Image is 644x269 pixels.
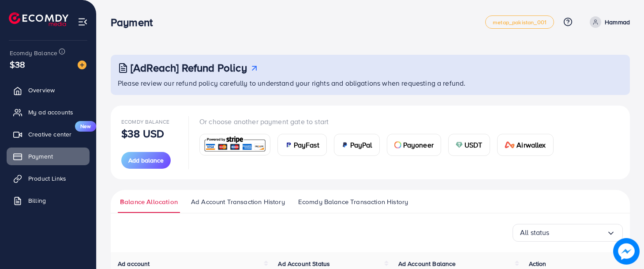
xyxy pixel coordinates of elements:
span: Product Links [28,174,66,183]
span: New [75,121,96,132]
h3: Payment [111,16,160,29]
span: PayPal [350,140,372,150]
span: Ecomdy Balance [121,118,169,125]
img: image [613,238,640,265]
div: Search for option [513,224,623,242]
img: card [341,141,348,148]
button: Add balance [121,152,171,169]
a: cardAirwallex [497,134,554,156]
img: card [202,135,267,154]
span: Ad Account Transaction History [191,197,285,207]
input: Search for option [550,226,607,239]
img: card [505,141,515,148]
a: cardPayFast [277,134,327,156]
a: Billing [7,192,90,209]
span: Ecomdy Balance [10,49,57,57]
span: PayFast [294,140,319,150]
span: Billing [28,196,46,205]
span: metap_pakistan_001 [493,19,547,25]
a: Product Links [7,170,90,187]
span: $38 [10,58,25,71]
a: card [199,134,270,155]
span: Payment [28,152,53,161]
span: Balance Allocation [120,197,178,207]
span: Airwallex [517,140,546,150]
span: Overview [28,86,55,95]
img: card [285,141,292,148]
a: Creative centerNew [7,125,90,143]
img: card [394,141,401,148]
span: Ecomdy Balance Transaction History [298,197,408,207]
img: image [78,61,86,69]
p: Hammad [605,17,630,27]
span: Creative center [28,130,71,139]
span: Ad Account Balance [398,259,456,268]
span: Ad Account Status [278,259,330,268]
a: Hammad [586,16,630,28]
span: Ad account [118,259,150,268]
h3: [AdReach] Refund Policy [131,61,247,74]
span: My ad accounts [28,108,73,117]
span: Add balance [128,156,164,165]
img: menu [78,17,88,27]
img: logo [9,12,68,26]
p: $38 USD [121,128,164,139]
a: Payment [7,148,90,165]
span: USDT [464,140,483,150]
a: cardPayoneer [387,134,441,156]
span: Payoneer [403,140,434,150]
a: Overview [7,81,90,99]
a: cardUSDT [448,134,490,156]
span: Action [529,259,547,268]
span: All status [520,226,550,239]
p: Please review our refund policy carefully to understand your rights and obligations when requesti... [118,78,625,88]
a: cardPayPal [334,134,380,156]
p: Or choose another payment gate to start [199,116,561,127]
img: card [456,141,463,148]
a: My ad accounts [7,103,90,121]
a: metap_pakistan_001 [485,15,554,29]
